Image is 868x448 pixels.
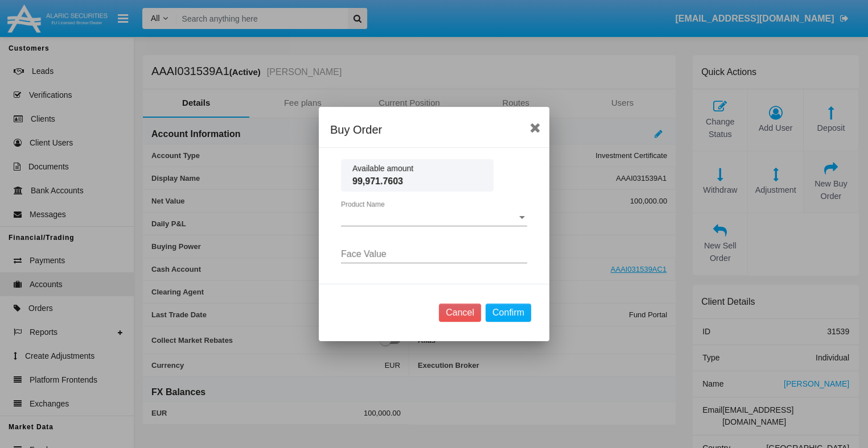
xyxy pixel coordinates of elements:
div: Buy Order [330,121,538,139]
button: Cancel [439,304,481,322]
span: Product Name [341,212,517,222]
span: 99,971.7603 [352,175,482,188]
button: Confirm [486,304,531,322]
span: Available amount [352,163,482,175]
